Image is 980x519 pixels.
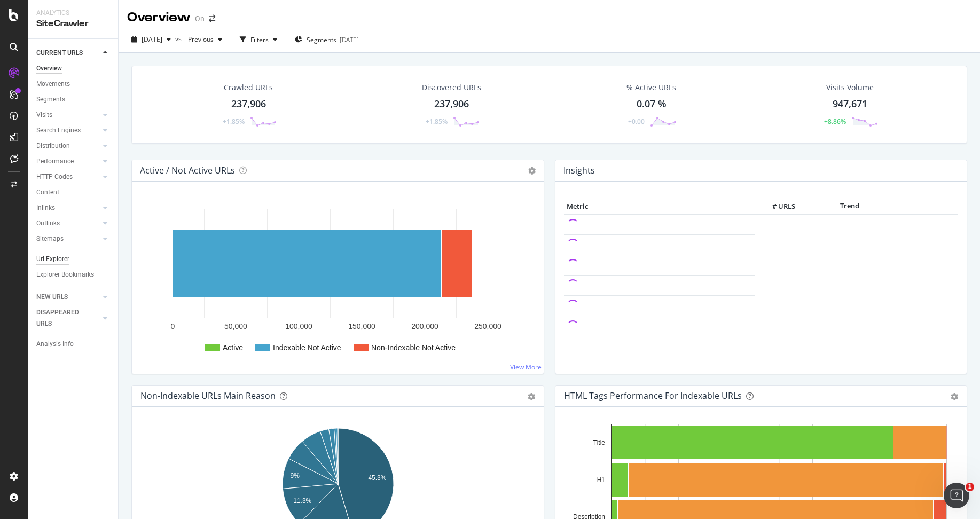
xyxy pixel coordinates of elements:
div: Url Explorer [36,254,69,265]
text: 150,000 [348,322,375,331]
text: Title [593,439,605,446]
div: HTTP Codes [36,171,73,183]
th: # URLS [755,199,798,215]
div: Distribution [36,140,70,152]
div: Non-Indexable URLs Main Reason [140,390,276,401]
text: H1 [597,476,605,484]
button: Segments[DATE] [291,31,363,48]
div: Content [36,187,59,198]
i: Options [528,167,536,175]
div: 237,906 [231,97,266,111]
div: arrow-right-arrow-left [209,15,215,22]
div: Performance [36,156,74,167]
a: Url Explorer [36,254,111,265]
a: Analysis Info [36,339,111,350]
text: Non-Indexable Not Active [371,343,456,352]
div: Movements [36,78,70,90]
div: Discovered URLs [422,82,481,93]
div: Inlinks [36,202,55,214]
a: Overview [36,63,111,74]
h4: Insights [563,163,595,178]
button: [DATE] [127,31,175,48]
text: 200,000 [411,322,438,331]
div: Visits [36,109,52,121]
div: +8.86% [824,117,846,126]
div: Sitemaps [36,233,64,245]
text: Indexable Not Active [273,343,341,352]
text: 11.3% [293,497,311,505]
a: NEW URLS [36,292,100,303]
a: CURRENT URLS [36,48,100,59]
a: Visits [36,109,100,121]
h4: Active / Not Active URLs [140,163,235,178]
div: +1.85% [426,117,448,126]
a: Content [36,187,111,198]
div: Crawled URLs [224,82,273,93]
div: Segments [36,94,65,105]
div: Analysis Info [36,339,74,350]
span: Previous [184,35,214,44]
a: DISAPPEARED URLS [36,307,100,329]
div: [DATE] [340,35,359,44]
a: Search Engines [36,125,100,136]
div: 237,906 [434,97,469,111]
a: Inlinks [36,202,100,214]
iframe: Intercom live chat [944,483,969,508]
div: gear [951,393,958,400]
div: On [195,13,205,24]
a: Outlinks [36,218,100,229]
text: 9% [291,472,300,479]
a: Movements [36,78,111,90]
text: 100,000 [285,322,312,331]
div: Outlinks [36,218,60,229]
span: 1 [966,483,974,491]
div: NEW URLS [36,292,68,303]
a: View More [510,363,542,372]
div: Overview [36,63,62,74]
div: gear [528,393,535,400]
text: 0 [171,322,175,331]
text: 45.3% [368,474,386,482]
div: Explorer Bookmarks [36,269,94,280]
div: Analytics [36,9,109,18]
span: 2025 Oct. 4th [142,35,162,44]
text: 250,000 [474,322,501,331]
a: Sitemaps [36,233,100,245]
div: Overview [127,9,191,27]
div: % Active URLs [626,82,676,93]
div: CURRENT URLS [36,48,83,59]
div: 947,671 [833,97,867,111]
text: Active [223,343,243,352]
th: Metric [564,199,755,215]
div: Search Engines [36,125,81,136]
span: Segments [307,35,336,44]
div: HTML Tags Performance for Indexable URLs [564,390,742,401]
div: Visits Volume [826,82,874,93]
div: +0.00 [628,117,645,126]
text: 50,000 [224,322,247,331]
div: 0.07 % [637,97,667,111]
div: +1.85% [223,117,245,126]
a: Distribution [36,140,100,152]
button: Filters [236,31,281,48]
div: Filters [250,35,269,44]
a: Explorer Bookmarks [36,269,111,280]
a: HTTP Codes [36,171,100,183]
a: Performance [36,156,100,167]
span: vs [175,34,184,43]
div: SiteCrawler [36,18,109,30]
svg: A chart. [140,199,535,365]
th: Trend [798,199,902,215]
button: Previous [184,31,226,48]
div: DISAPPEARED URLS [36,307,90,329]
a: Segments [36,94,111,105]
